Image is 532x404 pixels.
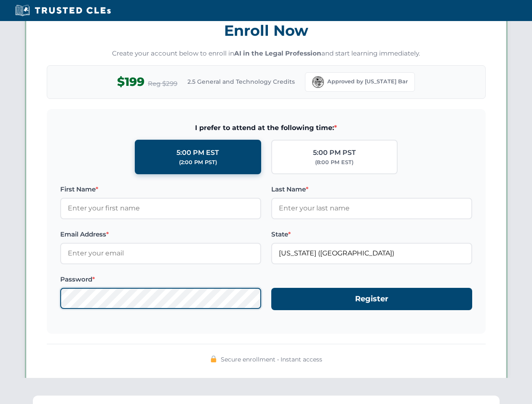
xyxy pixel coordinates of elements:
[148,79,177,89] span: Reg $299
[47,49,486,58] p: Create your account below to enroll in and start learning immediately.
[60,274,261,284] label: Password
[60,122,472,133] span: I prefer to attend at the following time:
[60,184,261,194] label: First Name
[271,198,472,219] input: Enter your last name
[221,355,322,364] span: Secure enrollment • Instant access
[187,77,295,86] span: 2.5 General and Technology Credits
[176,147,219,158] div: 5:00 PM EST
[327,77,408,86] span: Approved by [US_STATE] Bar
[234,49,321,57] strong: AI in the Legal Profession
[315,158,353,167] div: (8:00 PM EST)
[312,76,324,88] img: Florida Bar
[271,184,472,194] label: Last Name
[60,229,261,239] label: Email Address
[313,147,356,158] div: 5:00 PM PST
[60,243,261,264] input: Enter your email
[47,17,486,44] h3: Enroll Now
[271,229,472,239] label: State
[117,72,144,91] span: $199
[271,243,472,264] input: Florida (FL)
[60,198,261,219] input: Enter your first name
[271,288,472,310] button: Register
[210,356,217,362] img: 🔒
[179,158,217,167] div: (2:00 PM PST)
[13,4,113,17] img: Trusted CLEs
